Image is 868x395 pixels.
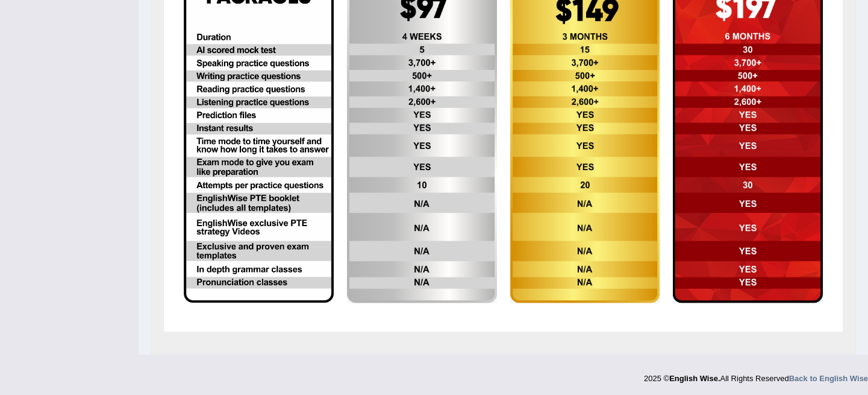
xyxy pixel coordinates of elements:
[644,367,868,384] div: 2025 © All Rights Reserved
[789,374,868,383] a: Back to English Wise
[669,374,720,383] strong: English Wise.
